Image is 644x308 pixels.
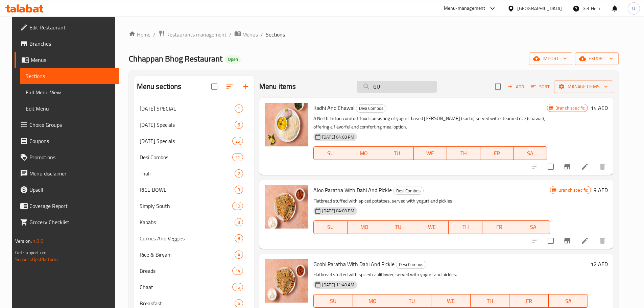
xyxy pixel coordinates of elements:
[313,103,355,113] span: Kadhi And Chawal
[140,251,235,259] span: Rice & Biryani
[233,284,243,290] span: 15
[235,104,243,113] div: items
[395,296,429,306] span: TU
[140,283,232,291] div: Chaat
[134,246,254,263] div: Rice & Biryani4
[451,222,480,232] span: TH
[384,222,412,232] span: TU
[140,153,232,161] span: Desi Combos
[580,54,613,63] span: export
[158,30,226,39] a: Restaurants management
[140,186,235,194] span: RICE BOWL
[232,267,243,275] div: items
[559,233,575,249] button: Branch-specific-item
[393,187,423,195] span: Desi Combos
[553,105,588,111] span: Branch specific
[313,259,395,269] span: Gobhi Paratha With Dahi And Pickle
[232,137,243,145] div: items
[316,148,344,158] span: SU
[26,104,114,113] span: Edit Menu
[313,270,588,279] p: Flatbread stuffed with spiced cauliflower, served with yogurt and pickles.
[31,56,114,64] span: Menus
[559,159,575,175] button: Branch-specific-item
[140,218,235,226] span: Kababs
[313,185,392,195] span: Aloo Paratha With Dahi And Pickle
[15,133,119,149] a: Coupons
[534,54,567,63] span: import
[140,169,235,177] div: Thali
[516,148,544,158] span: SA
[233,203,243,209] span: 10
[20,68,119,84] a: Sections
[516,220,550,234] button: SA
[505,81,527,92] span: Add item
[235,219,243,226] span: 3
[242,30,258,39] span: Menus
[356,104,386,112] span: Desi Combos
[509,294,549,308] button: FR
[591,103,608,113] h6: 14 AED
[235,187,243,193] span: 3
[134,214,254,230] div: Kababs3
[559,82,608,91] span: Manage items
[632,5,635,12] span: U
[381,220,415,234] button: TU
[134,133,254,149] div: [DATE] Specials25
[235,218,243,226] div: items
[415,220,449,234] button: WE
[33,237,43,245] span: 1.0.0
[357,81,437,93] input: search
[313,220,348,234] button: SU
[234,30,258,39] a: Menus
[485,222,514,232] span: FR
[134,230,254,246] div: Curries And Veggies8
[383,148,411,158] span: TU
[238,78,254,95] button: Add section
[313,294,353,308] button: SU
[15,248,46,257] span: Get support on:
[261,30,263,39] li: /
[581,237,589,245] a: Edit menu item
[15,117,119,133] a: Choice Groups
[259,81,296,92] h2: Menu items
[140,299,235,307] div: Breakfast
[140,202,232,210] span: Simply South
[225,55,241,64] div: Open
[350,148,378,158] span: MO
[393,187,424,195] div: Desi Combos
[233,138,243,144] span: 25
[266,30,285,39] span: Sections
[235,299,243,307] div: items
[140,137,232,145] div: Diwali Specials
[549,294,588,308] button: SA
[544,234,558,248] span: Select to update
[233,154,243,161] span: 11
[235,170,243,177] span: 2
[517,5,562,12] div: [GEOGRAPHIC_DATA]
[29,169,114,177] span: Menu disclaimer
[134,279,254,295] div: Chaat15
[15,237,32,245] span: Version:
[140,234,235,242] div: Curries And Veggies
[531,83,550,91] span: Sort
[319,282,357,288] span: [DATE] 11:40 AM
[26,88,114,96] span: Full Menu View
[544,160,558,174] span: Select to update
[129,30,619,39] nav: breadcrumb
[29,186,114,194] span: Upsell
[313,197,550,205] p: Flatbread stuffed with spiced potatoes, served with yogurt and pickles.
[356,296,389,306] span: MO
[129,30,150,39] a: Home
[529,81,551,92] button: Sort
[140,104,235,113] span: [DATE] SPECIAL
[29,23,114,31] span: Edit Restaurant
[225,56,241,62] span: Open
[232,283,243,291] div: items
[356,104,386,113] div: Desi Combos
[134,149,254,165] div: Desi Combos11
[134,100,254,117] div: [DATE] SPECIAL1
[235,235,243,242] span: 8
